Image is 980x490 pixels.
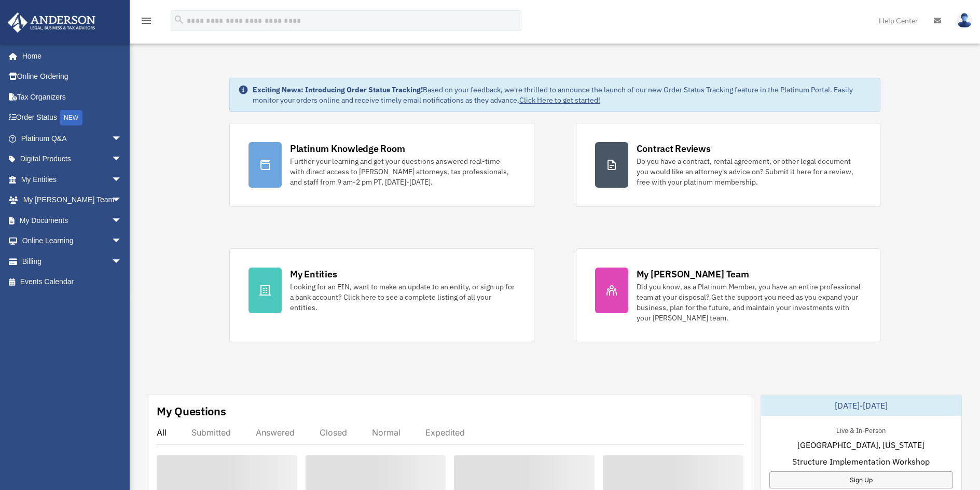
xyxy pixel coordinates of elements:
[7,46,132,66] a: Home
[290,142,405,155] div: Platinum Knowledge Room
[112,190,132,211] span: arrow_drop_down
[576,123,881,207] a: Contract Reviews Do you have a contract, rental agreement, or other legal document you would like...
[7,149,137,170] a: Digital Productsarrow_drop_down
[290,156,515,187] div: Further your learning and get your questions answered real-time with direct access to [PERSON_NAM...
[157,403,226,419] div: My Questions
[372,427,401,438] div: Normal
[637,142,711,155] div: Contract Reviews
[112,251,132,272] span: arrow_drop_down
[7,231,137,251] a: Online Learningarrow_drop_down
[140,15,153,27] i: menu
[60,110,82,125] div: NEW
[7,272,137,292] a: Events Calendar
[7,190,137,211] a: My [PERSON_NAME] Teamarrow_drop_down
[7,87,137,107] a: Tax Organizers
[229,123,534,207] a: Platinum Knowledge Room Further your learning and get your questions answered real-time with dire...
[425,427,465,438] div: Expedited
[519,95,600,105] a: Click Here to get started!
[828,424,894,435] div: Live & In-Person
[7,210,137,231] a: My Documentsarrow_drop_down
[112,149,132,170] span: arrow_drop_down
[957,13,972,28] img: User Pic
[7,66,137,87] a: Online Ordering
[7,107,137,129] a: Order StatusNEW
[769,471,953,488] a: Sign Up
[761,395,961,416] div: [DATE]-[DATE]
[229,248,534,342] a: My Entities Looking for an EIN, want to make an update to an entity, or sign up for a bank accoun...
[112,128,132,149] span: arrow_drop_down
[637,282,862,323] div: Did you know, as a Platinum Member, you have an entire professional team at your disposal? Get th...
[112,231,132,252] span: arrow_drop_down
[7,169,137,190] a: My Entitiesarrow_drop_down
[253,85,423,94] strong: Exciting News: Introducing Order Status Tracking!
[5,12,99,33] img: Anderson Advisors Platinum Portal
[112,169,132,190] span: arrow_drop_down
[637,156,862,187] div: Do you have a contract, rental agreement, or other legal document you would like an attorney's ad...
[157,427,167,438] div: All
[792,455,930,468] span: Structure Implementation Workshop
[256,427,295,438] div: Answered
[637,268,749,281] div: My [PERSON_NAME] Team
[290,282,515,313] div: Looking for an EIN, want to make an update to an entity, or sign up for a bank account? Click her...
[797,439,924,451] span: [GEOGRAPHIC_DATA], [US_STATE]
[140,18,153,27] a: menu
[173,14,185,25] i: search
[7,251,137,272] a: Billingarrow_drop_down
[112,210,132,231] span: arrow_drop_down
[290,268,337,281] div: My Entities
[253,85,872,105] div: Based on your feedback, we're thrilled to announce the launch of our new Order Status Tracking fe...
[320,427,347,438] div: Closed
[576,248,881,342] a: My [PERSON_NAME] Team Did you know, as a Platinum Member, you have an entire professional team at...
[7,128,137,149] a: Platinum Q&Aarrow_drop_down
[191,427,231,438] div: Submitted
